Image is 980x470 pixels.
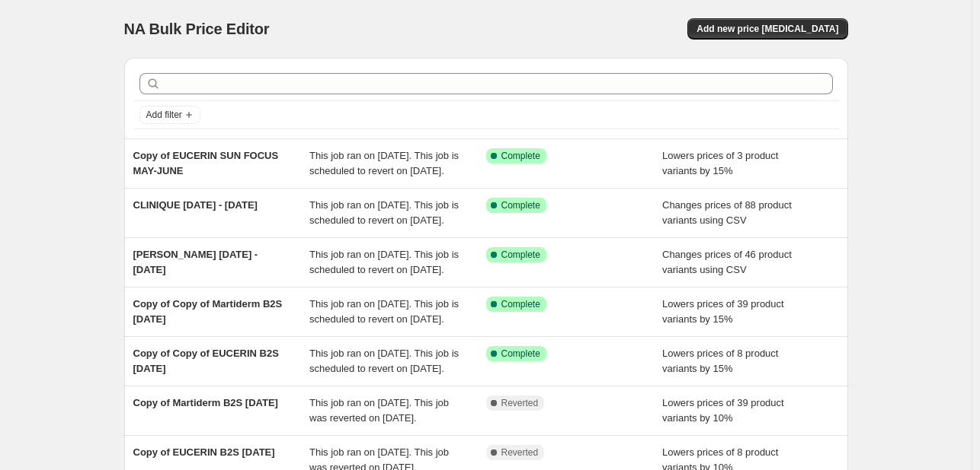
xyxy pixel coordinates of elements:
[133,199,258,211] span: CLINIQUE [DATE] - [DATE]
[501,249,540,261] span: Complete
[501,397,539,409] span: Reverted
[501,348,540,360] span: Complete
[133,397,278,408] span: Copy of Martiderm B2S [DATE]
[662,397,784,424] span: Lowers prices of 39 product variants by 10%
[662,298,784,325] span: Lowers prices of 39 product variants by 15%
[133,298,283,325] span: Copy of Copy of Martiderm B2S [DATE]
[309,199,459,226] span: This job ran on [DATE]. This job is scheduled to revert on [DATE].
[697,23,838,35] span: Add new price [MEDICAL_DATA]
[309,150,459,176] span: This job ran on [DATE]. This job is scheduled to revert on [DATE].
[309,249,459,275] span: This job ran on [DATE]. This job is scheduled to revert on [DATE].
[133,446,275,458] span: Copy of EUCERIN B2S [DATE]
[146,109,182,121] span: Add filter
[662,150,778,176] span: Lowers prices of 3 product variants by 15%
[124,21,270,37] span: NA Bulk Price Editor
[133,348,279,374] span: Copy of Copy of EUCERIN B2S [DATE]
[133,249,258,275] span: [PERSON_NAME] [DATE] - [DATE]
[309,298,459,325] span: This job ran on [DATE]. This job is scheduled to revert on [DATE].
[501,298,540,310] span: Complete
[501,199,540,211] span: Complete
[662,249,792,275] span: Changes prices of 46 product variants using CSV
[501,446,539,459] span: Reverted
[501,150,540,162] span: Complete
[309,397,449,424] span: This job ran on [DATE]. This job was reverted on [DATE].
[687,18,847,40] button: Add new price [MEDICAL_DATA]
[309,348,459,374] span: This job ran on [DATE]. This job is scheduled to revert on [DATE].
[139,106,200,124] button: Add filter
[662,348,778,374] span: Lowers prices of 8 product variants by 15%
[662,199,792,226] span: Changes prices of 88 product variants using CSV
[133,150,279,176] span: Copy of EUCERIN SUN FOCUS MAY-JUNE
